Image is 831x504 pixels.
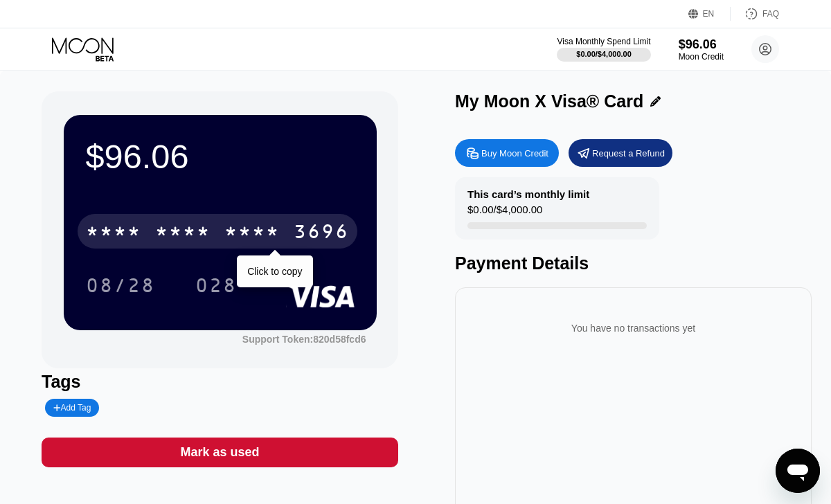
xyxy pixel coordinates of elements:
[242,334,366,345] div: Support Token: 820d58fcd6
[466,309,801,348] div: You have no transactions yet
[53,403,91,413] div: Add Tag
[247,266,302,277] div: Click to copy
[776,449,820,493] iframe: Button to launch messaging window
[569,139,672,167] div: Request a Refund
[557,37,650,46] div: Visa Monthly Spend Limit
[557,37,650,62] div: Visa Monthly Spend Limit$0.00/$4,000.00
[242,334,366,345] div: Support Token:820d58fcd6
[180,444,259,460] div: Mark as used
[679,52,724,62] div: Moon Credit
[455,253,812,273] div: Payment Details
[195,276,237,298] div: 028
[185,268,247,303] div: 028
[45,399,99,417] div: Add Tag
[294,222,349,244] div: 3696
[703,9,715,19] div: EN
[481,147,548,159] div: Buy Moon Credit
[467,204,542,222] div: $0.00 / $4,000.00
[679,37,724,62] div: $96.06Moon Credit
[455,139,559,167] div: Buy Moon Credit
[731,7,779,21] div: FAQ
[42,438,398,467] div: Mark as used
[688,7,731,21] div: EN
[86,276,155,298] div: 08/28
[75,268,166,303] div: 08/28
[592,147,665,159] div: Request a Refund
[42,372,398,392] div: Tags
[467,188,589,200] div: This card’s monthly limit
[455,91,643,111] div: My Moon X Visa® Card
[762,9,779,19] div: FAQ
[679,37,724,52] div: $96.06
[86,137,355,176] div: $96.06
[576,50,632,58] div: $0.00 / $4,000.00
